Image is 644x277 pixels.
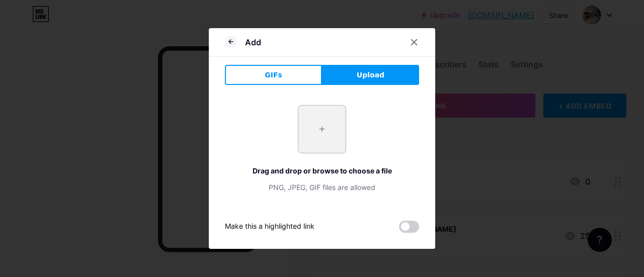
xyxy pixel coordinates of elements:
[322,65,419,85] button: Upload
[245,36,261,48] div: Add
[265,70,282,80] span: GIFs
[225,165,419,176] div: Drag and drop or browse to choose a file
[357,70,384,80] span: Upload
[225,182,419,193] div: PNG, JPEG, GIF files are allowed
[225,221,314,233] div: Make this a highlighted link
[225,65,322,85] button: GIFs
